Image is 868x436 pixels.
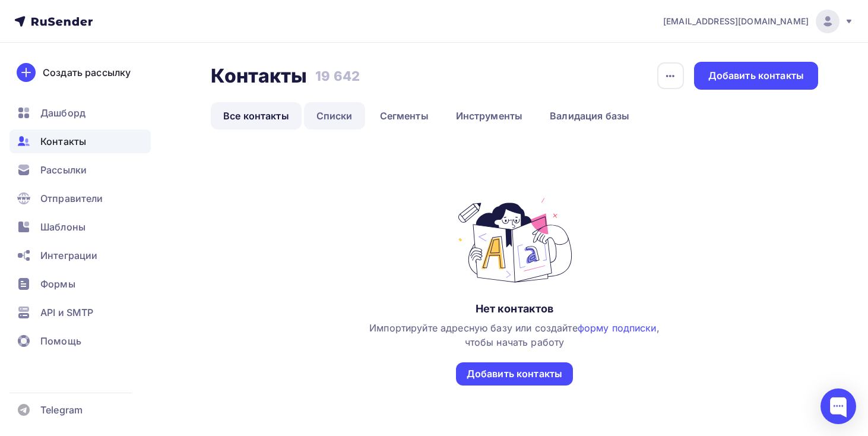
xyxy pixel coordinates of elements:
[40,334,81,348] span: Помощь
[40,277,75,291] span: Формы
[708,69,804,83] div: Добавить контакты
[9,272,151,296] a: Формы
[9,215,151,239] a: Шаблоны
[443,102,536,129] a: Инструменты
[9,101,151,125] a: Дашборд
[467,367,562,381] div: Добавить контакты
[43,65,131,80] div: Создать рассылку
[40,403,83,417] span: Telegram
[368,102,441,129] a: Сегменты
[9,187,151,210] a: Отправители
[40,163,87,177] span: Рассылки
[40,305,93,320] span: API и SMTP
[578,322,657,334] a: форму подписки
[211,64,307,88] h2: Контакты
[537,102,642,129] a: Валидация базы
[369,322,660,348] span: Импортируйте адресную базу или создайте , чтобы начать работу
[40,248,97,263] span: Интеграции
[663,10,854,33] a: [EMAIL_ADDRESS][DOMAIN_NAME]
[211,102,302,129] a: Все контакты
[304,102,365,129] a: Списки
[315,68,360,84] h3: 19 642
[9,129,151,153] a: Контакты
[40,106,85,120] span: Дашборд
[663,15,809,27] span: [EMAIL_ADDRESS][DOMAIN_NAME]
[476,302,554,316] div: Нет контактов
[40,191,103,206] span: Отправители
[40,220,85,234] span: Шаблоны
[9,158,151,182] a: Рассылки
[40,134,86,149] span: Контакты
